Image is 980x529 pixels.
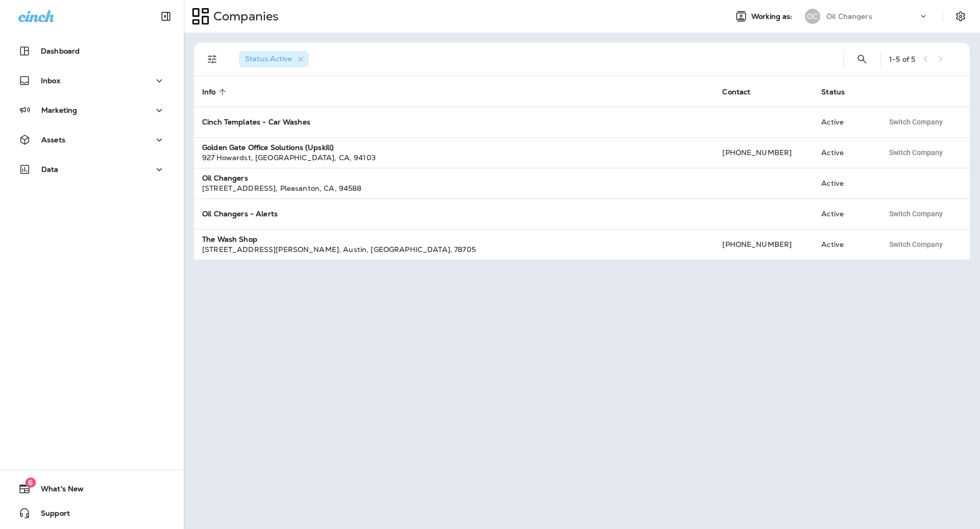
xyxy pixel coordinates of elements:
[10,130,174,150] button: Assets
[805,9,820,24] div: OC
[889,118,943,125] span: Switch Company
[202,183,706,193] div: [STREET_ADDRESS] , Pleasanton , CA , 94588
[10,41,174,61] button: Dashboard
[813,137,875,168] td: Active
[714,137,813,168] td: [PHONE_NUMBER]
[813,107,875,137] td: Active
[25,477,36,488] span: 6
[202,173,248,183] strong: Oil Changers
[31,485,84,497] span: What's New
[202,87,229,96] span: Info
[202,244,706,255] div: [STREET_ADDRESS][PERSON_NAME] , Austin , [GEOGRAPHIC_DATA] , 78705
[10,70,174,91] button: Inbox
[821,87,858,96] span: Status
[41,47,80,55] p: Dashboard
[202,235,257,244] strong: The Wash Shop
[152,6,180,27] button: Collapse Sidebar
[884,114,948,130] button: Switch Company
[10,503,174,523] button: Support
[751,12,795,21] span: Working as:
[951,7,970,26] button: Settings
[714,229,813,260] td: [PHONE_NUMBER]
[813,168,875,198] td: Active
[884,206,948,221] button: Switch Company
[31,509,70,521] span: Support
[813,229,875,260] td: Active
[10,159,174,180] button: Data
[239,51,309,67] div: Status:Active
[889,149,943,156] span: Switch Company
[41,106,77,114] p: Marketing
[889,55,915,63] div: 1 - 5 of 5
[202,88,216,96] span: Info
[889,210,943,217] span: Switch Company
[202,153,706,163] div: 927 Howardst , [GEOGRAPHIC_DATA] , CA , 94103
[884,145,948,160] button: Switch Company
[821,88,845,96] span: Status
[889,241,943,248] span: Switch Company
[202,49,223,69] button: Filters
[10,100,174,120] button: Marketing
[813,198,875,229] td: Active
[722,87,764,96] span: Contact
[202,117,310,127] strong: Cinch Templates - Car Washes
[41,165,59,173] p: Data
[41,77,60,85] p: Inbox
[826,12,872,20] p: Oil Changers
[10,478,174,499] button: 6What's New
[202,209,278,218] strong: Oil Changers - Alerts
[245,54,292,63] span: Status : Active
[884,237,948,252] button: Switch Company
[209,9,279,24] p: Companies
[202,143,334,152] strong: Golden Gate Office Solutions (Upskill)
[41,136,65,144] p: Assets
[852,49,872,69] button: Search Companies
[722,88,750,96] span: Contact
